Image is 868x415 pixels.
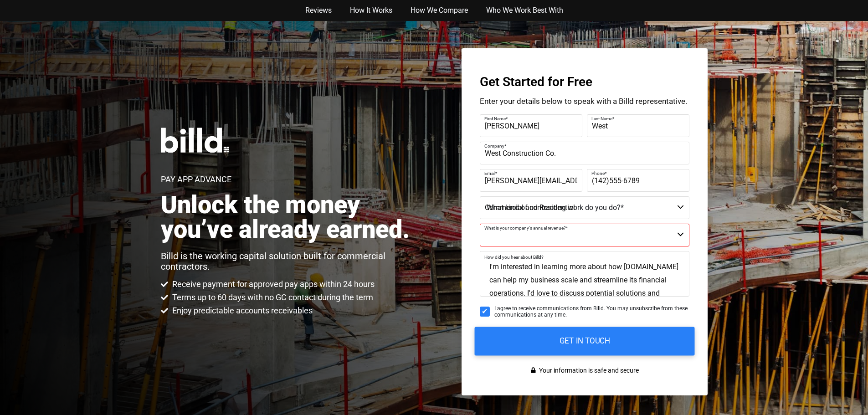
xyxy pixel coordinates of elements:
span: How did you hear about Billd? [484,255,544,260]
input: I agree to receive communications from Billd. You may unsubscribe from these communications at an... [480,307,490,317]
span: Email [484,171,495,176]
p: Enter your details below to speak with a Billd representative. [480,97,689,105]
h2: Unlock the money you’ve already earned. [161,193,419,242]
span: Last Name [591,116,612,121]
h1: Pay App Advance [161,175,231,184]
span: Company [484,143,504,149]
p: Billd is the working capital solution built for commercial contractors. [161,251,419,272]
span: Receive payment for approved pay apps within 24 hours [170,279,375,290]
span: Enjoy predictable accounts receivables [170,305,313,316]
span: Terms up to 60 days with no GC contact during the term [170,292,373,303]
span: Phone [591,171,605,176]
span: Your information is safe and secure [537,364,639,377]
textarea: I'm interested in learning more about how [DOMAIN_NAME] can help my business scale and streamline... [480,251,689,297]
span: I agree to receive communications from Billd. You may unsubscribe from these communications at an... [494,305,689,318]
h3: Get Started for Free [480,76,689,88]
span: First Name [484,116,506,121]
input: GET IN TOUCH [474,327,694,355]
